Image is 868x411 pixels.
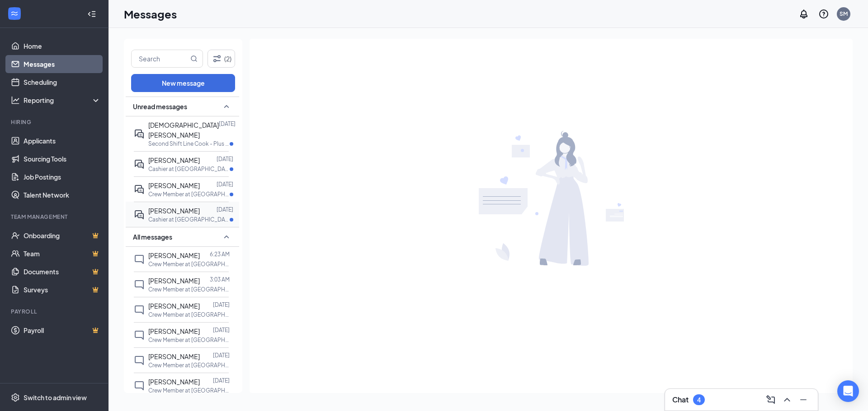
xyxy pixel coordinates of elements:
[131,74,235,92] button: New message
[213,377,230,384] p: [DATE]
[134,184,145,195] svg: ActiveDoubleChat
[148,190,230,198] p: Crew Member at [GEOGRAPHIC_DATA]
[221,101,232,112] svg: SmallChevronUp
[134,254,145,265] svg: ChatInactive
[219,120,236,128] p: [DATE]
[24,281,101,299] a: SurveysCrown
[148,336,230,344] p: Crew Member at [GEOGRAPHIC_DATA]
[148,311,230,319] p: Crew Member at [GEOGRAPHIC_DATA]
[11,393,20,402] svg: Settings
[11,118,99,126] div: Hiring
[11,308,99,315] div: Payroll
[132,50,189,67] input: Search
[765,394,776,405] svg: ComposeMessage
[24,150,101,168] a: Sourcing Tools
[148,387,230,394] p: Crew Member at [GEOGRAPHIC_DATA]
[134,209,145,220] svg: ActiveDoubleChat
[221,231,232,242] svg: SmallChevronUp
[148,302,200,310] span: [PERSON_NAME]
[213,326,230,334] p: [DATE]
[798,9,809,19] svg: Notifications
[210,276,230,283] p: 3:03 AM
[134,380,145,391] svg: ChatInactive
[133,102,187,111] span: Unread messages
[24,132,101,150] a: Applicants
[217,180,233,188] p: [DATE]
[24,263,101,281] a: DocumentsCrown
[24,73,101,91] a: Scheduling
[672,395,689,405] h3: Chat
[133,232,172,241] span: All messages
[148,181,200,189] span: [PERSON_NAME]
[697,396,701,404] div: 4
[11,96,20,105] svg: Analysis
[134,305,145,315] svg: ChatInactive
[818,9,829,19] svg: QuestionInfo
[210,250,230,258] p: 6:23 AM
[134,279,145,290] svg: ChatInactive
[24,245,101,263] a: TeamCrown
[148,277,200,285] span: [PERSON_NAME]
[87,9,96,18] svg: Collapse
[24,37,101,55] a: Home
[217,155,233,163] p: [DATE]
[24,55,101,73] a: Messages
[796,393,811,407] button: Minimize
[148,121,219,139] span: [DEMOGRAPHIC_DATA][PERSON_NAME]
[10,9,19,18] svg: WorkstreamLogo
[11,213,99,221] div: Team Management
[134,355,145,366] svg: ChatInactive
[780,393,794,407] button: ChevronUp
[782,394,793,405] svg: ChevronUp
[148,361,230,369] p: Crew Member at [GEOGRAPHIC_DATA]
[24,321,101,339] a: PayrollCrown
[24,226,101,245] a: OnboardingCrown
[124,6,177,22] h1: Messages
[208,50,235,68] button: Filter (2)
[134,129,145,139] svg: ActiveDoubleChat
[24,168,101,186] a: Job Postings
[764,393,778,407] button: ComposeMessage
[134,159,145,170] svg: ActiveDoubleChat
[798,394,809,405] svg: Minimize
[24,186,101,204] a: Talent Network
[148,165,230,173] p: Cashier at [GEOGRAPHIC_DATA]
[213,301,230,309] p: [DATE]
[24,96,101,105] div: Reporting
[837,380,859,402] div: Open Intercom Messenger
[213,351,230,359] p: [DATE]
[148,156,200,164] span: [PERSON_NAME]
[840,10,848,18] div: SM
[134,330,145,341] svg: ChatInactive
[148,286,230,293] p: Crew Member at [GEOGRAPHIC_DATA]
[217,206,233,213] p: [DATE]
[148,216,230,223] p: Cashier at [GEOGRAPHIC_DATA]
[148,260,230,268] p: Crew Member at [GEOGRAPHIC_DATA]
[24,393,87,402] div: Switch to admin view
[148,251,200,259] span: [PERSON_NAME]
[212,53,222,64] svg: Filter
[148,207,200,215] span: [PERSON_NAME]
[148,140,230,148] p: Second Shift Line Cook - Plus $3.00/hr in bonus pay! at [GEOGRAPHIC_DATA]
[190,55,198,62] svg: MagnifyingGlass
[148,327,200,335] span: [PERSON_NAME]
[148,352,200,360] span: [PERSON_NAME]
[148,378,200,386] span: [PERSON_NAME]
